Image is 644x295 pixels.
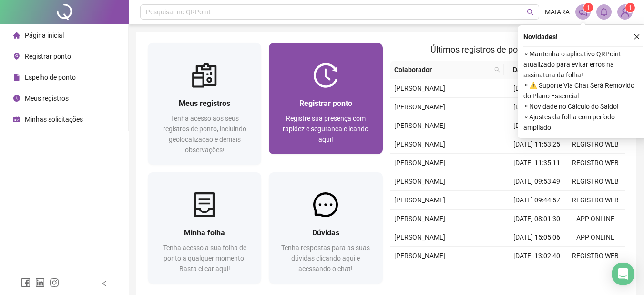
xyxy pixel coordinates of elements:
[430,44,584,54] span: Últimos registros de ponto sincronizados
[394,84,445,92] span: [PERSON_NAME]
[504,61,561,79] th: Data/Hora
[634,33,640,40] span: close
[269,172,382,284] a: DúvidasTenha respostas para as suas dúvidas clicando aqui e acessando o chat!
[50,278,59,287] span: instagram
[394,64,491,75] span: Colaborador
[523,101,643,112] span: ⚬ Novidade no Cálculo do Saldo!
[163,115,246,154] span: Tenha acesso aos seus registros de ponto, incluindo geolocalização e demais observações!
[394,140,445,148] span: [PERSON_NAME]
[13,74,20,81] span: file
[179,99,230,108] span: Meus registros
[299,99,352,108] span: Registrar ponto
[13,95,20,102] span: clock-circle
[184,228,225,237] span: Minha folha
[527,9,534,16] span: search
[492,63,502,77] span: search
[148,172,261,284] a: Minha folhaTenha acesso a sua folha de ponto a qualquer momento. Basta clicar aqui!
[394,122,445,129] span: [PERSON_NAME]
[566,135,625,154] td: REGISTRO WEB
[523,80,643,101] span: ⚬ ⚠️ Suporte Via Chat Será Removido do Plano Essencial
[394,178,445,185] span: [PERSON_NAME]
[269,43,382,154] a: Registrar pontoRegistre sua presença com rapidez e segurança clicando aqui!
[523,49,643,80] span: ⚬ Mantenha o aplicativo QRPoint atualizado para evitar erros na assinatura da folha!
[508,135,566,154] td: [DATE] 11:53:25
[163,244,246,273] span: Tenha acesso a sua folha de ponto a qualquer momento. Basta clicar aqui!
[566,265,625,284] td: REGISTRO WEB
[312,228,339,237] span: Dúvidas
[629,4,632,11] span: 1
[566,210,625,228] td: APP ONLINE
[508,172,566,191] td: [DATE] 09:53:49
[508,247,566,265] td: [DATE] 13:02:40
[394,233,445,241] span: [PERSON_NAME]
[566,172,625,191] td: REGISTRO WEB
[13,32,20,39] span: home
[281,244,370,273] span: Tenha respostas para as suas dúvidas clicando aqui e acessando o chat!
[600,8,608,16] span: bell
[508,210,566,228] td: [DATE] 08:01:30
[508,191,566,210] td: [DATE] 09:44:57
[394,196,445,204] span: [PERSON_NAME]
[13,116,20,123] span: schedule
[508,154,566,172] td: [DATE] 11:35:11
[566,228,625,247] td: APP ONLINE
[508,116,566,135] td: [DATE] 12:53:58
[508,98,566,116] td: [DATE] 13:03:19
[508,64,549,75] span: Data/Hora
[566,247,625,265] td: REGISTRO WEB
[612,263,634,285] div: Open Intercom Messenger
[566,154,625,172] td: REGISTRO WEB
[101,280,108,287] span: left
[21,278,31,287] span: facebook
[583,3,593,12] sup: 1
[625,3,635,12] sup: Atualize o seu contato no menu Meus Dados
[25,74,76,81] span: Espelho de ponto
[508,79,566,98] td: [DATE] 14:55:45
[25,95,69,102] span: Meus registros
[566,191,625,210] td: REGISTRO WEB
[394,252,445,260] span: [PERSON_NAME]
[618,5,632,19] img: 79011
[579,8,587,16] span: notification
[508,265,566,284] td: [DATE] 12:53:34
[13,53,20,60] span: environment
[508,228,566,247] td: [DATE] 15:05:06
[394,215,445,222] span: [PERSON_NAME]
[25,53,71,60] span: Registrar ponto
[523,32,558,42] span: Novidades !
[394,159,445,167] span: [PERSON_NAME]
[587,4,590,11] span: 1
[25,32,64,39] span: Página inicial
[545,7,570,17] span: MAIARA
[148,43,261,165] a: Meus registrosTenha acesso aos seus registros de ponto, incluindo geolocalização e demais observa...
[523,112,643,133] span: ⚬ Ajustes da folha com período ampliado!
[394,103,445,111] span: [PERSON_NAME]
[494,67,500,73] span: search
[35,278,45,287] span: linkedin
[283,115,368,143] span: Registre sua presença com rapidez e segurança clicando aqui!
[25,116,83,123] span: Minhas solicitações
